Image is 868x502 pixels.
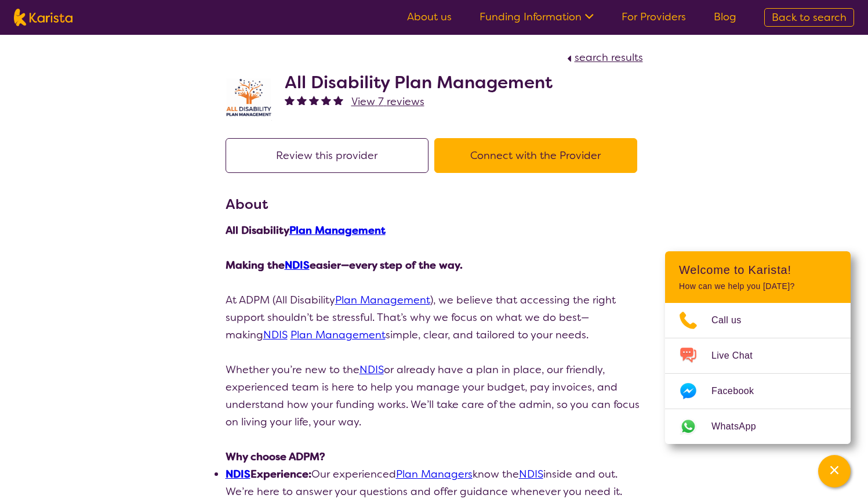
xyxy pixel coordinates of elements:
[359,363,384,377] a: NDIS
[772,10,847,24] span: Back to search
[665,303,851,444] ul: Choose channel
[285,258,310,272] a: NDIS
[309,95,319,105] img: fullstar
[335,293,430,307] a: Plan Management
[226,465,643,500] li: Our experienced know the inside and out. We’re here to answer your questions and offer guidance w...
[226,361,643,431] p: Whether you’re new to the or already have a plan in place, our friendly, experienced team is here...
[711,382,768,400] span: Facebook
[714,10,736,24] a: Blog
[575,50,643,64] span: search results
[396,467,473,481] a: Plan Managers
[351,95,424,109] span: View 7 reviews
[226,450,325,464] strong: Why choose ADPM?
[226,75,272,121] img: at5vqv0lot2lggohlylh.jpg
[665,251,851,444] div: Channel Menu
[285,95,295,105] img: fullstar
[622,10,686,24] a: For Providers
[333,95,343,105] img: fullstar
[711,418,770,435] span: WhatsApp
[434,138,637,173] button: Connect with the Provider
[711,347,767,364] span: Live Chat
[226,138,428,173] button: Review this provider
[679,281,837,291] p: How can we help you [DATE]?
[263,328,288,342] a: NDIS
[290,328,386,342] a: Plan Management
[226,467,311,481] strong: Experience:
[679,263,837,277] h2: Welcome to Karista!
[297,95,307,105] img: fullstar
[665,409,851,444] a: Web link opens in a new tab.
[321,95,331,105] img: fullstar
[226,467,250,481] a: NDIS
[226,258,463,272] strong: Making the easier—every step of the way.
[351,93,424,110] a: View 7 reviews
[226,194,643,215] h3: About
[480,10,594,24] a: Funding Information
[434,149,643,162] a: Connect with the Provider
[818,455,851,487] button: Channel Menu
[764,8,854,27] a: Back to search
[519,467,543,481] a: NDIS
[226,223,386,237] strong: All Disability
[564,50,643,64] a: search results
[285,72,553,93] h2: All Disability Plan Management
[407,10,452,24] a: About us
[289,223,386,237] a: Plan Management
[226,291,643,344] p: At ADPM (All Disability ), we believe that accessing the right support shouldn’t be stressful. Th...
[14,9,72,26] img: Karista logo
[226,149,434,162] a: Review this provider
[711,312,756,329] span: Call us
